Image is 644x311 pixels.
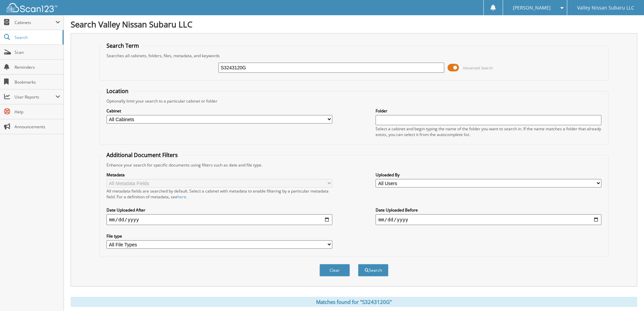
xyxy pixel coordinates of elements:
[376,108,601,114] label: Folder
[71,297,637,307] div: Matches found for "S3243120G"
[106,188,332,200] div: All metadata fields are searched by default. Select a cabinet with metadata to enable filtering b...
[103,53,605,59] div: Searches all cabinets, folders, files, metadata, and keywords
[15,124,60,130] span: Announcements
[319,264,350,276] button: Clear
[577,6,634,10] span: Valley Nissan Subaru LLC
[103,98,605,104] div: Optionally limit your search to a particular cabinet or folder
[610,279,644,311] iframe: Chat Widget
[513,6,551,10] span: [PERSON_NAME]
[106,108,332,114] label: Cabinet
[15,64,60,70] span: Reminders
[15,79,60,85] span: Bookmarks
[376,126,601,137] div: Select a cabinet and begin typing the name of the folder you want to search in. If the name match...
[71,19,637,30] h1: Search Valley Nissan Subaru LLC
[106,233,332,239] label: File type
[106,214,332,225] input: start
[15,49,60,55] span: Scan
[15,94,55,100] span: User Reports
[103,162,605,168] div: Enhance your search for specific documents using filters such as date and file type.
[106,172,332,178] label: Metadata
[7,3,57,12] img: scan123-logo-white.svg
[15,35,59,40] span: Search
[103,87,132,95] legend: Location
[103,42,142,49] legend: Search Term
[103,151,181,159] legend: Additional Document Filters
[376,172,601,178] label: Uploaded By
[177,194,186,200] a: here
[376,214,601,225] input: end
[358,264,388,276] button: Search
[376,207,601,213] label: Date Uploaded Before
[463,65,493,70] span: Advanced Search
[15,109,60,115] span: Help
[15,20,55,25] span: Cabinets
[106,207,332,213] label: Date Uploaded After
